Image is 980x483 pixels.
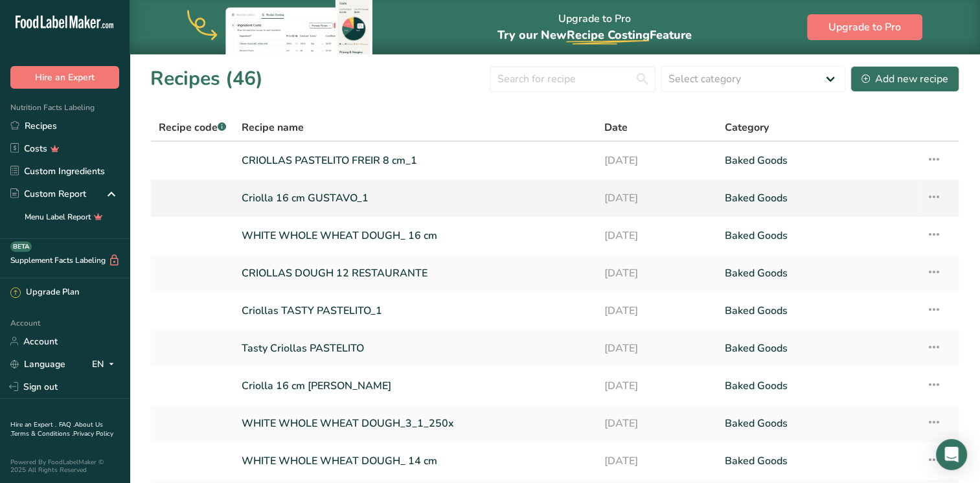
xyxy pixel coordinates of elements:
[725,335,911,362] a: Baked Goods
[10,458,119,474] div: Powered By FoodLabelMaker © 2025 All Rights Reserved
[73,429,113,438] a: Privacy Policy
[497,1,691,54] div: Upgrade to Pro
[604,120,627,135] span: Date
[850,66,959,92] button: Add new recipe
[604,410,709,437] a: [DATE]
[10,420,103,438] a: About Us .
[150,64,263,93] h1: Recipes (46)
[725,410,911,437] a: Baked Goods
[10,187,86,201] div: Custom Report
[242,372,588,399] a: Criolla 16 cm [PERSON_NAME]
[725,297,911,324] a: Baked Goods
[604,222,709,249] a: [DATE]
[242,120,304,135] span: Recipe name
[10,420,56,429] a: Hire an Expert .
[59,420,74,429] a: FAQ .
[725,185,911,212] a: Baked Goods
[725,147,911,174] a: Baked Goods
[92,356,119,372] div: EN
[242,222,588,249] a: WHITE WHOLE WHEAT DOUGH_ 16 cm
[10,66,119,89] button: Hire an Expert
[936,439,967,470] div: Open Intercom Messenger
[604,335,709,362] a: [DATE]
[725,222,911,249] a: Baked Goods
[242,335,588,362] a: Tasty Criollas PASTELITO
[242,147,588,174] a: CRIOLLAS PASTELITO FREIR 8 cm_1
[242,185,588,212] a: Criolla 16 cm GUSTAVO_1
[10,353,65,376] a: Language
[10,286,79,299] div: Upgrade Plan
[861,71,948,87] div: Add new recipe
[604,297,709,324] a: [DATE]
[497,27,691,43] span: Try our New Feature
[725,447,911,475] a: Baked Goods
[604,185,709,212] a: [DATE]
[490,66,655,92] input: Search for recipe
[604,447,709,475] a: [DATE]
[828,19,901,35] span: Upgrade to Pro
[242,260,588,287] a: CRIOLLAS DOUGH 12 RESTAURANTE
[604,372,709,399] a: [DATE]
[725,372,911,399] a: Baked Goods
[725,120,769,135] span: Category
[242,410,588,437] a: WHITE WHOLE WHEAT DOUGH_3_1_250x
[604,260,709,287] a: [DATE]
[604,147,709,174] a: [DATE]
[725,260,911,287] a: Baked Goods
[159,120,226,135] span: Recipe code
[242,297,588,324] a: Criollas TASTY PASTELITO_1
[566,27,649,43] span: Recipe Costing
[242,447,588,475] a: WHITE WHOLE WHEAT DOUGH_ 14 cm
[11,429,73,438] a: Terms & Conditions .
[10,241,32,252] div: BETA
[807,14,922,40] button: Upgrade to Pro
